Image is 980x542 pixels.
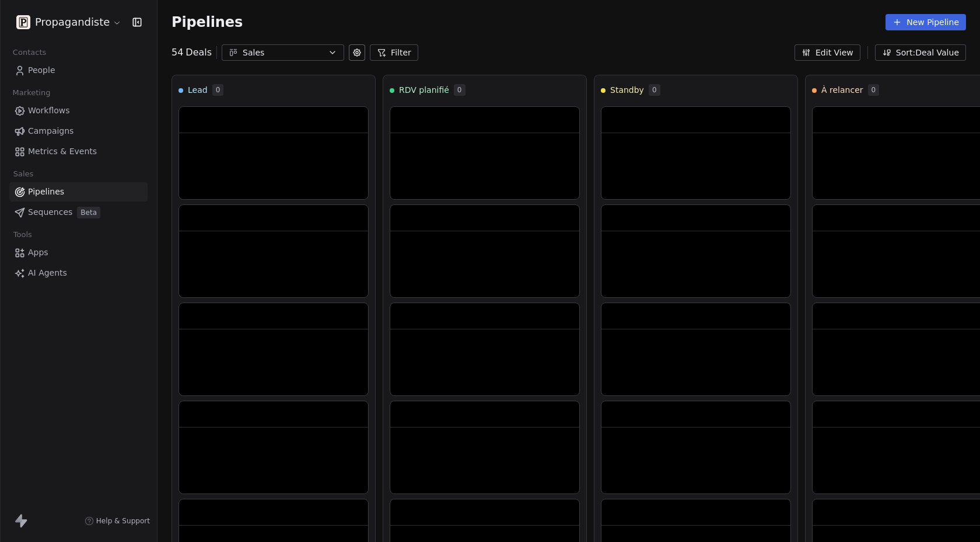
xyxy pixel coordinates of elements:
[8,226,37,244] span: Tools
[28,267,67,279] span: AI Agents
[28,105,70,117] span: Workflows
[171,14,243,30] span: Pipelines
[8,44,51,61] span: Contacts
[8,84,55,102] span: Marketing
[171,46,212,60] div: 54
[370,44,418,61] button: Filter
[35,15,110,30] span: Propagandiste
[188,84,208,96] span: Lead
[794,44,860,61] button: Edit View
[9,263,148,283] a: AI Agents
[9,142,148,161] a: Metrics & Events
[821,84,863,96] span: À relancer
[9,101,148,120] a: Workflows
[8,165,38,183] span: Sales
[610,84,644,96] span: Standby
[885,14,966,30] button: New Pipeline
[9,61,148,80] a: People
[399,84,449,96] span: RDV planifié
[9,203,148,222] a: SequencesBeta
[28,246,48,259] span: Apps
[14,12,124,32] button: Propagandiste
[28,145,97,158] span: Metrics & Events
[28,186,64,198] span: Pipelines
[9,121,148,141] a: Campaigns
[875,44,966,61] button: Sort: Deal Value
[9,182,148,201] a: Pipelines
[28,125,73,137] span: Campaigns
[85,516,150,526] a: Help & Support
[9,243,148,262] a: Apps
[185,46,212,60] span: Deals
[868,84,880,96] span: 0
[28,206,72,218] span: Sequences
[28,64,55,77] span: People
[16,15,30,29] img: logo.png
[77,207,100,218] span: Beta
[454,84,466,96] span: 0
[649,84,660,96] span: 0
[96,516,150,526] span: Help & Support
[243,47,323,59] div: Sales
[212,84,224,96] span: 0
